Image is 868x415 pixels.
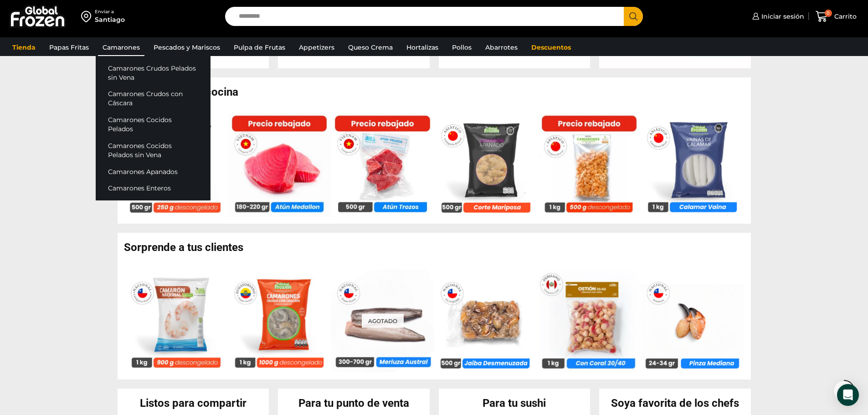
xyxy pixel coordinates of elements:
[95,9,125,15] div: Enviar a
[447,39,476,56] a: Pollos
[759,12,804,21] span: Iniciar sesión
[124,87,751,97] h2: Infaltables en tu cocina
[813,6,859,27] a: 0 Carrito
[361,314,403,328] p: Agotado
[229,39,290,56] a: Pulpa de Frutas
[837,384,859,406] div: Open Intercom Messenger
[402,39,443,56] a: Hortalizas
[599,398,751,409] h2: Soya favorita de los chefs
[294,39,339,56] a: Appetizers
[825,10,832,17] span: 0
[95,15,125,24] div: Santiago
[96,60,211,86] a: Camarones Crudos Pelados sin Vena
[439,398,591,409] h2: Para tu sushi
[98,39,144,56] a: Camarones
[527,39,575,56] a: Descuentos
[96,137,211,163] a: Camarones Cocidos Pelados sin Vena
[96,86,211,112] a: Camarones Crudos con Cáscara
[124,242,751,253] h2: Sorprende a tus clientes
[8,39,40,56] a: Tienda
[81,9,95,24] img: address-field-icon.svg
[96,163,211,180] a: Camarones Apanados
[118,398,269,409] h2: Listos para compartir
[278,398,430,409] h2: Para tu punto de venta
[344,39,397,56] a: Queso Crema
[624,7,643,26] button: Search button
[96,180,211,197] a: Camarones Enteros
[96,112,211,138] a: Camarones Cocidos Pelados
[45,39,93,56] a: Papas Fritas
[481,39,522,56] a: Abarrotes
[832,12,857,21] span: Carrito
[149,39,225,56] a: Pescados y Mariscos
[750,7,804,26] a: Iniciar sesión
